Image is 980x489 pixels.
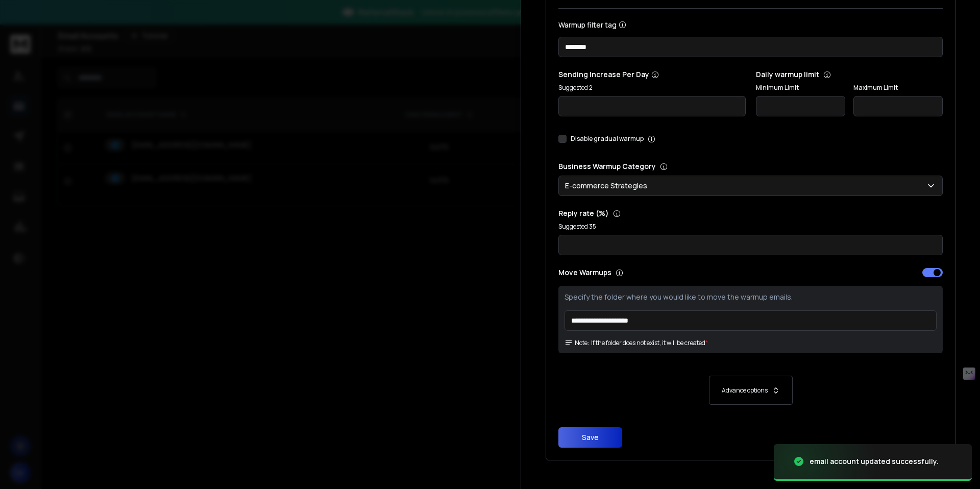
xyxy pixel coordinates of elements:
div: Open Intercom Messenger [943,454,967,478]
p: If the folder does not exist, it will be created [591,339,705,347]
p: Reply rate (%) [558,208,943,218]
p: Specify the folder where you would like to move the warmup emails. [565,292,937,302]
p: Advance options [722,386,768,395]
span: Note: [565,339,589,347]
label: Maximum Limit [853,84,943,92]
p: E-commerce Strategies [565,181,651,191]
p: Suggested 2 [558,84,746,92]
label: Warmup filter tag [558,21,943,29]
button: Save [558,427,622,448]
p: Daily warmup limit [756,69,943,80]
label: Minimum Limit [756,84,845,92]
p: Suggested 35 [558,223,943,231]
label: Disable gradual warmup [571,135,644,143]
p: Sending Increase Per Day [558,69,746,80]
button: Advance options [569,376,933,405]
p: Move Warmups [558,267,748,278]
p: Business Warmup Category [558,161,943,172]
